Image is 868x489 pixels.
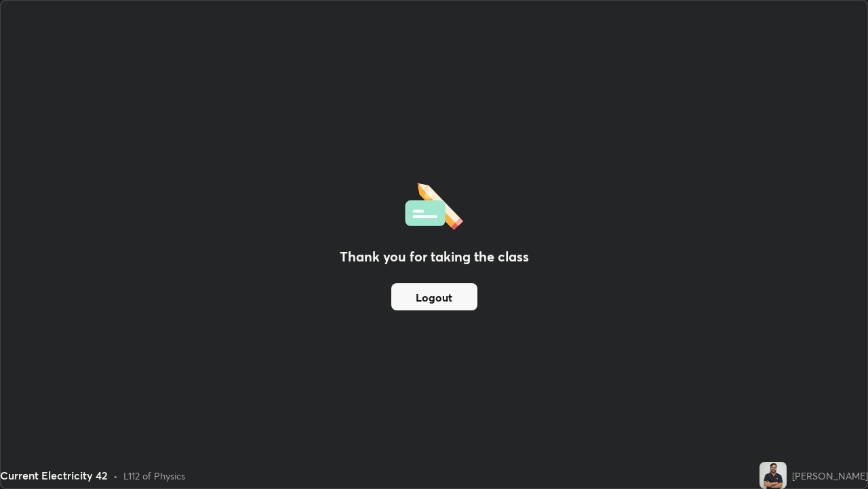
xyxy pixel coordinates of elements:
[113,469,118,483] div: •
[340,247,529,267] h2: Thank you for taking the class
[123,469,185,483] div: L112 of Physics
[391,283,477,310] button: Logout
[759,462,787,489] img: 8cdd97b63f9a45b38e51b853d0e74598.jpg
[792,469,868,483] div: [PERSON_NAME]
[405,179,463,230] img: offlineFeedback.1438e8b3.svg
